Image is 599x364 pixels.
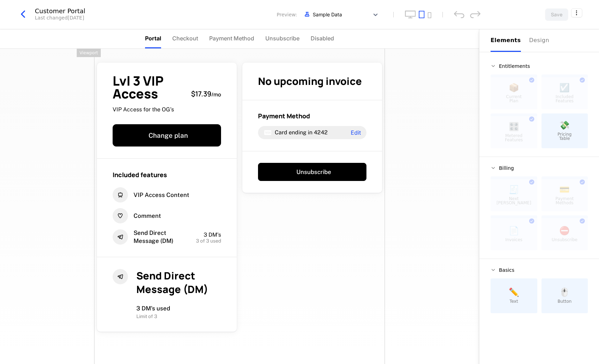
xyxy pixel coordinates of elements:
button: Unsubscribe [258,163,366,181]
i: board [113,187,128,203]
span: Payment Method [209,34,254,42]
span: Portal [145,34,161,42]
button: Change plan [113,124,221,147]
span: Checkout [172,34,198,42]
div: Elements [491,36,521,45]
span: 3 DM's [204,231,221,238]
span: Disabled [311,34,334,42]
span: 🖱️ [559,288,570,296]
span: Basics [499,268,514,272]
div: Customer Portal [35,8,85,14]
span: 3 DM's used [136,305,170,312]
span: Card ending in [275,129,312,136]
span: Send Direct Message (DM) [134,229,175,245]
span: Text [510,299,518,303]
span: 💸 [559,121,570,129]
span: 4242 [314,129,328,136]
span: Comment [134,212,161,220]
span: No upcoming invoice [258,74,362,88]
span: VIP Access for the OG's [113,106,185,113]
span: $17.39 [191,89,211,98]
i: visa [264,128,272,137]
button: desktop [405,10,416,18]
span: ✏️ [509,288,519,296]
div: Design [529,36,552,45]
span: Payment Method [258,112,310,120]
span: Send Direct Message (DM) [136,269,208,296]
div: undo [454,11,464,18]
div: Viewport [77,49,101,57]
div: Choose Sub Page [491,29,588,52]
button: mobile [427,12,431,18]
span: VIP Access Content [134,191,189,199]
span: Preview: [277,11,297,18]
span: 3 of 3 used [196,238,221,243]
sub: / mo [211,91,221,98]
span: Included features [113,171,167,179]
div: Last changed [DATE] [35,14,84,21]
span: Pricing Table [558,132,571,141]
i: heart [113,208,128,223]
div: redo [470,11,480,18]
button: Select action [571,8,582,17]
span: Entitlements [499,64,530,69]
button: tablet [419,10,425,18]
span: Edit [351,130,361,135]
i: paper-plane [113,269,128,284]
span: Limit of 3 [136,314,157,319]
span: Lvl 3 VIP Access [113,74,185,100]
span: Billing [499,166,514,171]
span: Unsubscribe [265,34,299,42]
button: Save [545,8,568,21]
i: paper-plane [113,229,128,245]
span: Button [558,299,571,303]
